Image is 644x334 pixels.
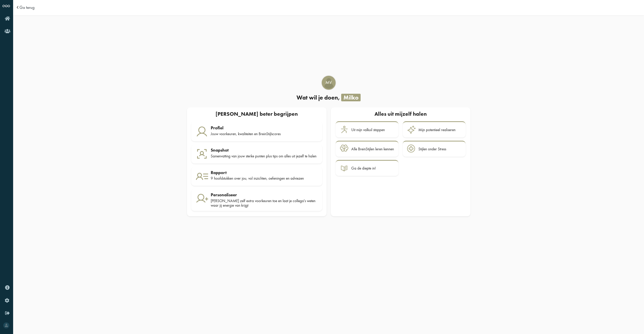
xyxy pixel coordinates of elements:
a: Snapshot Samenvatting van jouw sterke punten plus tips om alles uit jezelf te halen [191,145,322,164]
a: Profiel Jouw voorkeuren, kwaliteiten en BreinStijlscores [191,121,322,141]
div: [PERSON_NAME] zelf extra voorkeuren toe en laat je collega's weten waar jij energie van krijgt [211,199,318,208]
div: [PERSON_NAME] beter begrijpen [189,110,324,119]
a: Ga terug [19,5,35,10]
span: Wat wil je doen, [297,94,340,101]
div: Jouw voorkeuren, kwaliteiten en BreinStijlscores [211,132,318,136]
div: Rapport [211,170,318,175]
div: Ga de diepte in! [351,166,376,171]
a: Personaliseer [PERSON_NAME] zelf extra voorkeuren toe en laat je collega's weten waar jij energie... [191,189,322,211]
span: Milko [341,94,361,101]
span: MV [322,80,335,86]
a: Uit mijn valkuil stappen [336,121,398,137]
div: Mijn potentieel realiseren [418,128,455,132]
div: Samenvatting van jouw sterke punten plus tips om alles uit jezelf te halen [211,154,318,158]
div: Uit mijn valkuil stappen [351,128,385,132]
div: Alle BreinStijlen leren kennen [351,147,394,151]
div: Stijlen onder Stress [418,147,446,151]
div: Alles uit mijzelf halen [335,110,466,119]
a: Stijlen onder Stress [403,141,466,157]
a: Alle BreinStijlen leren kennen [336,141,398,157]
a: Rapport 9 hoofdstukken over jou, vol inzichten, oefeningen en adviezen [191,167,322,186]
div: Personaliseer [211,192,318,197]
a: Mijn potentieel realiseren [403,121,466,137]
div: Snapshot [211,148,318,153]
div: 9 hoofdstukken over jou, vol inzichten, oefeningen en adviezen [211,176,318,181]
a: Ga de diepte in! [336,160,398,176]
div: Milko Vlessing [322,76,336,90]
div: Profiel [211,125,318,130]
